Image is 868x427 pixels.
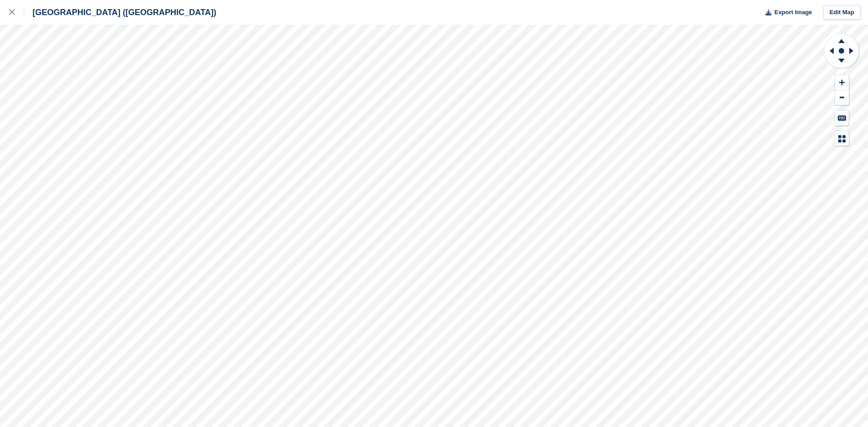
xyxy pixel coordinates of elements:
[835,110,849,126] button: Keyboard Shortcuts
[24,7,216,18] div: [GEOGRAPHIC_DATA] ([GEOGRAPHIC_DATA])
[835,131,849,146] button: Map Legend
[774,8,812,17] span: Export Image
[760,5,812,20] button: Export Image
[823,5,861,20] a: Edit Map
[835,90,849,105] button: Zoom Out
[835,75,849,90] button: Zoom In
